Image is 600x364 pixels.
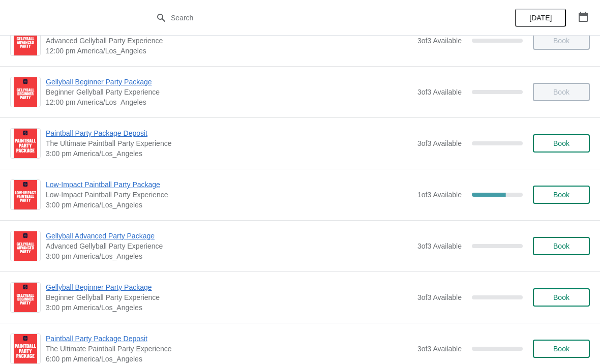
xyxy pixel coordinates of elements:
span: 3:00 pm America/Los_Angeles [46,251,412,261]
span: 3 of 3 Available [417,139,462,147]
span: 12:00 pm America/Los_Angeles [46,97,412,107]
button: Book [533,288,590,307]
span: Book [553,139,569,147]
button: Book [533,237,590,255]
img: Paintball Party Package Deposit | The Ultimate Paintball Party Experience | 3:00 pm America/Los_A... [14,129,37,158]
img: Gellyball Beginner Party Package | Beginner Gellyball Party Experience | 3:00 pm America/Los_Angeles [14,283,37,312]
span: 3:00 pm America/Los_Angeles [46,302,412,313]
span: Book [553,191,569,199]
input: Search [170,9,450,27]
span: Gellyball Advanced Party Package [46,231,412,241]
img: Low-Impact Paintball Party Package | Low-Impact Paintball Party Experience | 3:00 pm America/Los_... [14,180,37,209]
span: Beginner Gellyball Party Experience [46,292,412,302]
button: [DATE] [515,9,566,27]
span: Advanced Gellyball Party Experience [46,36,412,46]
span: Advanced Gellyball Party Experience [46,241,412,251]
img: Gellyball Beginner Party Package | Beginner Gellyball Party Experience | 12:00 pm America/Los_Ang... [14,77,37,107]
img: Paintball Party Package Deposit | The Ultimate Paintball Party Experience | 6:00 pm America/Los_A... [14,334,37,363]
img: Gellyball Advanced Party Package | Advanced Gellyball Party Experience | 3:00 pm America/Los_Angeles [14,231,37,261]
span: Book [553,345,569,353]
span: 6:00 pm America/Los_Angeles [46,354,412,364]
span: [DATE] [529,14,552,22]
span: Low-Impact Paintball Party Experience [46,190,412,200]
span: 12:00 pm America/Los_Angeles [46,46,412,56]
span: 3:00 pm America/Los_Angeles [46,148,412,159]
span: 3 of 3 Available [417,345,462,353]
span: 3 of 3 Available [417,293,462,301]
span: 3 of 3 Available [417,88,462,96]
img: Gellyball Advanced Party Package | Advanced Gellyball Party Experience | 12:00 pm America/Los_Ang... [14,26,37,55]
span: 3 of 3 Available [417,37,462,45]
span: Gellyball Beginner Party Package [46,77,412,87]
span: 3:00 pm America/Los_Angeles [46,200,412,210]
span: Paintball Party Package Deposit [46,333,412,344]
span: The Ultimate Paintball Party Experience [46,344,412,354]
span: Beginner Gellyball Party Experience [46,87,412,97]
span: Book [553,242,569,250]
span: 1 of 3 Available [417,191,462,199]
span: The Ultimate Paintball Party Experience [46,138,412,148]
span: Paintball Party Package Deposit [46,128,412,138]
button: Book [533,134,590,153]
span: Gellyball Beginner Party Package [46,282,412,292]
span: Low-Impact Paintball Party Package [46,179,412,190]
button: Book [533,186,590,204]
span: 3 of 3 Available [417,242,462,250]
button: Book [533,340,590,358]
span: Book [553,293,569,301]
